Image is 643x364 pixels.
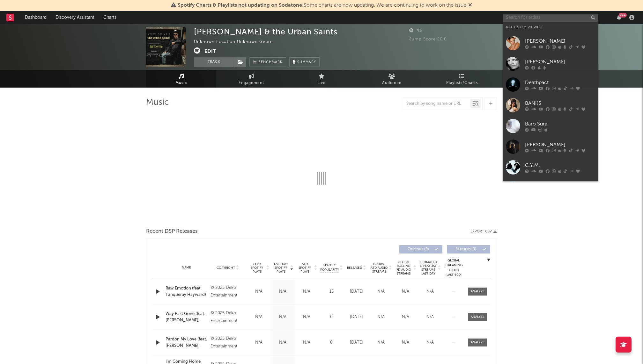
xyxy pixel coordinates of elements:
button: Export CSV [470,230,497,233]
button: Edit [204,47,216,55]
div: N/A [248,339,269,346]
div: N/A [296,339,317,346]
span: Spotify Charts & Playlists not updating on Sodatone [178,3,302,8]
div: [DATE] [346,314,367,320]
div: N/A [296,314,317,320]
span: Recent DSP Releases [146,228,198,235]
span: Engagement [239,79,264,87]
button: Features(0) [447,245,490,253]
button: Originals(9) [399,245,442,253]
div: [PERSON_NAME] & the Urban Saints [194,27,337,36]
a: Baro Sura [503,116,598,136]
div: N/A [272,289,293,295]
a: C.Y.M. [503,157,598,178]
span: 43 [409,29,422,33]
div: [PERSON_NAME] [525,141,595,148]
div: N/A [419,314,441,320]
input: Search for artists [503,14,598,22]
a: BANKS [503,95,598,116]
div: 0 [320,314,343,320]
span: Released [347,266,362,270]
span: Jump Score: 20.0 [409,37,447,41]
a: Benchmark [249,57,286,67]
span: Playlists/Charts [446,79,478,87]
span: Live [317,79,326,87]
span: Last Day Spotify Plays [272,262,289,274]
div: © 2025 Deko Entertainment [211,335,245,350]
span: Dismiss [468,3,472,8]
div: [DATE] [346,339,367,346]
a: [PERSON_NAME] [503,136,598,157]
span: Global ATD Audio Streams [370,262,388,274]
div: N/A [248,289,269,295]
div: Deathpact [525,79,595,86]
span: Features ( 0 ) [451,247,481,251]
div: N/A [370,314,392,320]
button: 99+ [617,15,621,20]
div: C.Y.M. [525,161,595,169]
span: Originals ( 9 ) [403,247,433,251]
a: Charts [99,11,121,24]
div: N/A [395,289,416,295]
div: N/A [296,289,317,295]
div: Name [166,265,207,270]
div: [DATE] [346,289,367,295]
div: N/A [395,339,416,346]
span: ATD Spotify Plays [296,262,313,274]
a: Music [146,70,216,88]
a: Engagement [216,70,286,88]
a: Raw Emotion (feat. Tanqueray Hayward) [166,285,207,298]
div: 0 [320,339,343,346]
div: BANKS [525,99,595,107]
div: 15 [320,289,343,295]
a: Dashboard [20,11,51,24]
input: Search by song name or URL [403,101,470,106]
a: [PERSON_NAME] [503,54,598,74]
a: Live [286,70,357,88]
div: Global Streaming Trend (Last 60D) [444,258,463,277]
span: Global Rolling 7D Audio Streams [395,260,412,275]
div: N/A [272,339,293,346]
a: [PERSON_NAME] [503,178,598,198]
div: N/A [272,314,293,320]
button: Track [194,57,234,67]
span: Music [175,79,187,87]
span: Spotify Popularity [320,263,339,272]
span: Summary [297,61,316,64]
span: Benchmark [258,59,283,66]
a: Playlists/Charts [427,70,497,88]
a: Deathpact [503,74,598,95]
a: [PERSON_NAME] [503,33,598,54]
div: N/A [370,339,392,346]
div: Recently Viewed [506,24,595,31]
div: N/A [370,289,392,295]
div: N/A [248,314,269,320]
div: N/A [395,314,416,320]
div: [PERSON_NAME] [525,58,595,66]
span: Copyright [217,266,235,270]
a: Way Past Gone (feat. [PERSON_NAME]) [166,311,207,323]
span: : Some charts are now updating. We are continuing to work on the issue [178,3,466,8]
a: Audience [357,70,427,88]
button: Summary [289,57,320,67]
a: Pardon My Love (feat. [PERSON_NAME]) [166,336,207,349]
div: 99 + [619,13,627,18]
span: Estimated % Playlist Streams Last Day [419,260,437,275]
span: Audience [382,79,402,87]
div: Baro Sura [525,120,595,128]
div: Unknown Location | Unknown Genre [194,38,280,46]
div: © 2025 Deko Entertainment [211,284,245,299]
span: 7 Day Spotify Plays [248,262,265,274]
div: N/A [419,339,441,346]
div: N/A [419,289,441,295]
a: Discovery Assistant [51,11,99,24]
div: [PERSON_NAME] [525,37,595,45]
div: © 2025 Deko Entertainment [211,310,245,325]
